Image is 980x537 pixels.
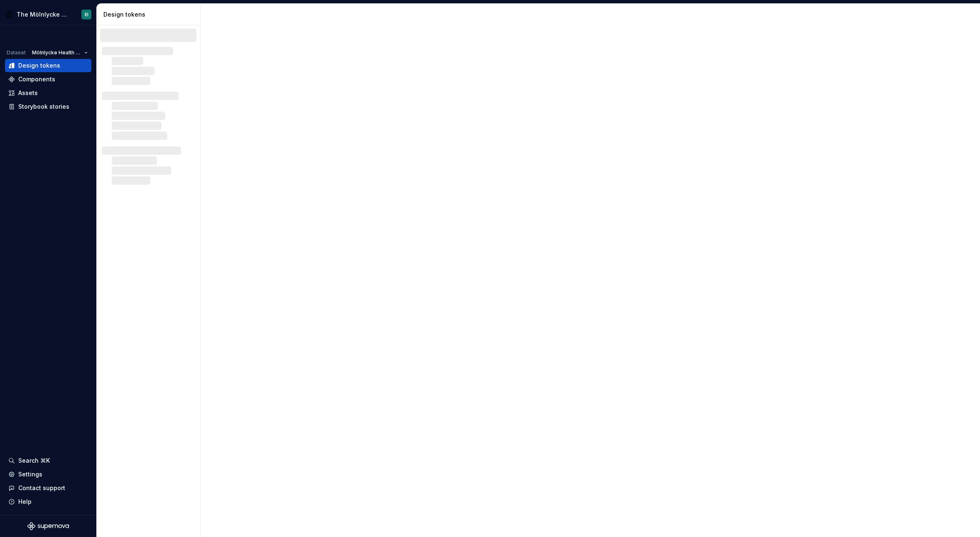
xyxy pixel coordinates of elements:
[5,495,91,508] button: Help
[5,468,91,481] a: Settings
[18,75,55,83] div: Components
[5,454,91,467] button: Search ⌘K
[7,49,26,56] div: Dataset
[18,498,32,506] div: Help
[5,481,91,495] button: Contact support
[17,10,70,19] div: The Mölnlycke Experience
[18,484,65,492] div: Contact support
[5,100,91,113] a: Storybook stories
[2,5,95,23] button: The Mölnlycke ExperienceEI
[5,59,91,72] a: Design tokens
[85,11,88,18] div: EI
[18,456,50,465] div: Search ⌘K
[103,10,197,19] div: Design tokens
[32,49,81,56] span: Mölnlycke Health Care
[28,47,91,59] button: Mölnlycke Health Care
[18,61,60,70] div: Design tokens
[18,89,38,97] div: Assets
[27,522,69,530] svg: Supernova Logo
[5,86,91,100] a: Assets
[18,470,42,478] div: Settings
[5,73,91,86] a: Components
[18,103,69,111] div: Storybook stories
